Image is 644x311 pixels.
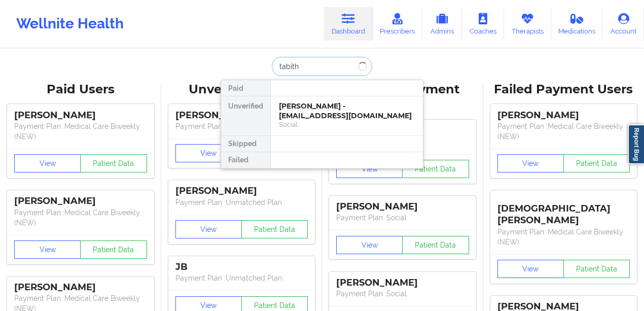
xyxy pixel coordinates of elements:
[279,101,415,120] div: [PERSON_NAME] - [EMAIL_ADDRESS][DOMAIN_NAME]
[336,213,469,223] p: Payment Plan : Social
[336,201,469,213] div: [PERSON_NAME]
[551,7,603,41] a: Medications
[7,82,154,97] div: Paid Users
[497,154,564,172] button: View
[241,220,308,238] button: Patient Data
[279,120,415,129] div: Social
[175,273,308,283] p: Payment Plan : Unmatched Plan
[497,260,564,278] button: View
[504,7,551,41] a: Therapists
[14,110,147,121] div: [PERSON_NAME]
[175,261,308,273] div: JB
[497,195,630,226] div: [DEMOGRAPHIC_DATA][PERSON_NAME]
[603,7,644,41] a: Account
[175,121,308,131] p: Payment Plan : Unmatched Plan
[402,236,469,254] button: Patient Data
[14,282,147,293] div: [PERSON_NAME]
[175,220,242,238] button: View
[336,236,403,254] button: View
[14,195,147,207] div: [PERSON_NAME]
[221,80,270,96] div: Paid
[80,240,147,259] button: Patient Data
[563,260,630,278] button: Patient Data
[628,124,644,164] a: Report Bug
[336,289,469,299] p: Payment Plan : Social
[324,7,373,41] a: Dashboard
[175,144,242,162] button: View
[175,110,308,121] div: [PERSON_NAME]
[497,110,630,121] div: [PERSON_NAME]
[168,82,315,97] div: Unverified Users
[490,82,637,97] div: Failed Payment Users
[497,121,630,142] p: Payment Plan : Medical Care Biweekly (NEW)
[14,154,81,172] button: View
[336,277,469,289] div: [PERSON_NAME]
[221,152,270,168] div: Failed
[14,121,147,142] p: Payment Plan : Medical Care Biweekly (NEW)
[14,240,81,259] button: View
[14,208,147,228] p: Payment Plan : Medical Care Biweekly (NEW)
[563,154,630,172] button: Patient Data
[80,154,147,172] button: Patient Data
[422,7,462,41] a: Admins
[175,185,308,197] div: [PERSON_NAME]
[373,7,423,41] a: Prescribers
[221,136,270,152] div: Skipped
[462,7,504,41] a: Coaches
[402,160,469,178] button: Patient Data
[175,197,308,208] p: Payment Plan : Unmatched Plan
[336,160,403,178] button: View
[221,96,270,136] div: Unverified
[497,227,630,247] p: Payment Plan : Medical Care Biweekly (NEW)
